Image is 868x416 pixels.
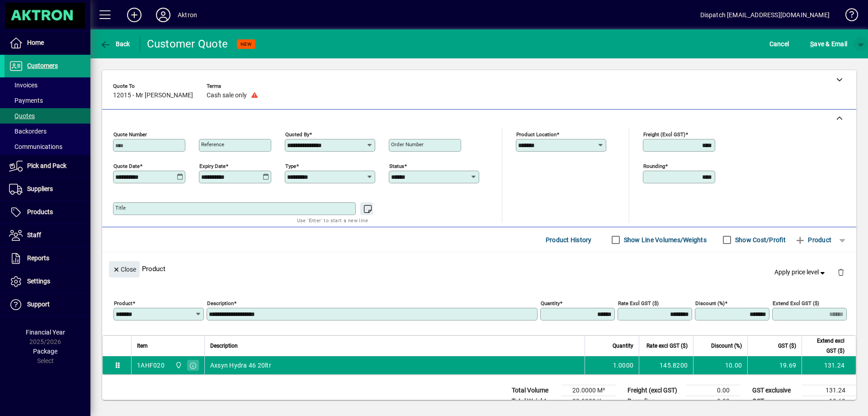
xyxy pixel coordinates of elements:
span: S [810,40,814,48]
td: GST [748,396,802,407]
mat-label: Quote number [113,131,147,138]
a: Communications [5,139,90,154]
span: Staff [27,231,41,239]
span: Cancel [769,37,789,51]
button: Cancel [767,36,792,52]
span: Item [137,341,148,351]
mat-label: Type [285,163,296,169]
label: Show Line Volumes/Weights [622,235,707,244]
span: Rate excl GST ($) [646,341,688,351]
div: Customer Quote [147,37,228,51]
button: Product [790,232,836,248]
a: Backorders [5,124,90,139]
td: Total Weight [507,396,561,407]
span: GST ($) [778,341,796,351]
button: Profile [149,7,178,23]
a: Reports [5,247,90,270]
mat-label: Discount (%) [695,300,725,306]
button: Delete [830,261,852,283]
a: Quotes [5,108,90,124]
div: 1AHF020 [137,361,165,370]
td: 19.69 [747,356,802,374]
span: Home [27,39,44,46]
span: Back [100,40,130,48]
a: Support [5,293,90,316]
label: Show Cost/Profit [733,235,786,244]
td: 0.00 [686,396,741,407]
mat-label: Freight (excl GST) [643,131,685,138]
span: Suppliers [27,185,53,192]
td: Freight (excl GST) [623,385,686,396]
span: Support [27,301,50,308]
mat-label: Description [207,300,234,306]
td: GST exclusive [748,385,802,396]
mat-label: Quantity [541,300,560,306]
div: 145.8200 [645,361,688,370]
td: 19.69 [802,396,856,407]
span: 12015 - Mr [PERSON_NAME] [113,92,193,99]
span: Quotes [9,112,35,120]
mat-label: Quote date [113,163,140,169]
app-page-header-button: Delete [830,268,852,276]
td: 10.00 [693,356,747,374]
span: Axsyn Hydra 46 20ltr [210,361,271,370]
span: Backorders [9,128,47,135]
div: Product [102,252,856,285]
td: Rounding [623,396,686,407]
span: Invoices [9,81,38,89]
mat-label: Status [389,163,404,169]
span: Description [210,341,238,351]
button: Close [109,261,140,277]
span: Close [113,262,136,277]
button: Apply price level [771,264,830,281]
td: 131.24 [802,385,856,396]
span: Payments [9,97,43,104]
span: NEW [241,41,252,47]
button: Save & Email [806,36,852,52]
a: Knowledge Base [839,2,857,31]
span: Product [795,233,831,247]
a: Staff [5,224,90,247]
span: Package [33,348,57,355]
span: Customers [27,62,58,69]
mat-label: Title [115,205,126,211]
span: 1.0000 [613,361,634,370]
mat-label: Expiry date [199,163,226,169]
button: Back [98,36,132,52]
mat-label: Rounding [643,163,665,169]
mat-hint: Use 'Enter' to start a new line [297,215,368,225]
span: Settings [27,277,50,285]
span: Extend excl GST ($) [807,336,844,356]
span: Quantity [613,341,633,351]
mat-label: Product location [516,131,557,138]
a: Settings [5,270,90,293]
span: ave & Email [810,37,847,51]
button: Product History [542,232,595,248]
mat-label: Reference [201,141,224,148]
app-page-header-button: Close [107,265,142,273]
span: Pick and Pack [27,162,66,169]
div: Aktron [178,8,197,22]
span: Reports [27,254,49,262]
mat-label: Quoted by [285,131,309,138]
span: Product History [546,233,592,247]
span: Communications [9,143,62,150]
a: Home [5,32,90,54]
a: Suppliers [5,178,90,201]
a: Payments [5,93,90,108]
span: Products [27,208,53,215]
a: Products [5,201,90,224]
td: 0.00 [686,385,741,396]
a: Invoices [5,77,90,93]
mat-label: Extend excl GST ($) [773,300,819,306]
span: Cash sale only [207,92,247,99]
mat-label: Product [114,300,132,306]
span: Apply price level [774,268,827,277]
a: Pick and Pack [5,155,90,177]
td: 20.0000 M³ [561,385,616,396]
td: 20.0000 Kg [561,396,616,407]
span: Central [173,360,183,370]
span: Financial Year [26,329,65,336]
button: Add [120,7,149,23]
td: 131.24 [802,356,856,374]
